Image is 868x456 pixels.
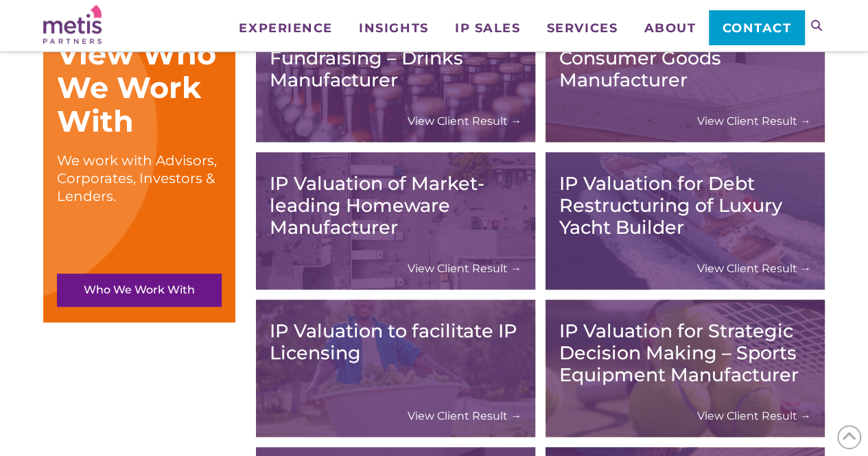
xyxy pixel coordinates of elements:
h3: IP Valuation for Debt Restructuring of Luxury Yacht Builder [559,173,811,239]
a: View Client Result → [697,261,811,276]
a: View Client Result → [697,409,811,423]
a: Who We Work With [57,274,222,307]
h3: IP Valuation for Strategic Decision Making – Sports Equipment Manufacturer [559,320,811,386]
h3: IP Valuation of Tech-based Consumer Goods Manufacturer [559,25,811,91]
div: We work with Advisors, Corporates, Investors & Lenders. [57,152,222,205]
span: IP Sales [455,22,520,34]
a: View Client Result → [697,114,811,128]
a: View Client Result → [408,409,521,423]
div: View Who We Work With [57,37,222,138]
span: Services [547,22,618,34]
h3: IP Valuation of Market-leading Homeware Manufacturer [270,173,521,239]
span: Insights [359,22,428,34]
a: Contact [709,10,804,45]
a: View Client Result → [408,261,521,276]
h3: IP Valuation for Strategy & Fundraising – Drinks Manufacturer [270,25,521,91]
span: About [644,22,696,34]
h3: IP Valuation to facilitate IP Licensing [270,320,521,364]
img: Metis Partners [43,5,102,44]
span: Experience [239,22,332,34]
a: View Client Result → [408,114,521,128]
span: Back to Top [837,425,861,449]
span: Contact [723,22,792,34]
